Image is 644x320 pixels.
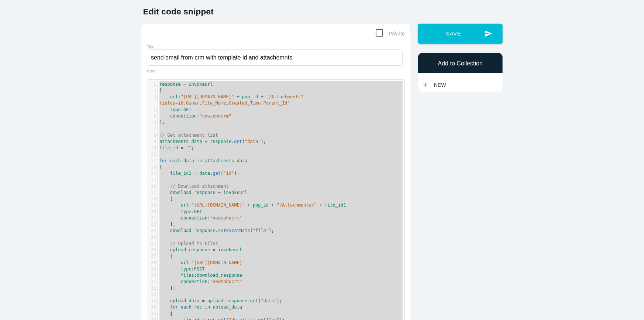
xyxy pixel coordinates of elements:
span: "[URL][DOMAIN_NAME]" [192,202,245,208]
span: rec [194,304,202,310]
span: download_response [170,190,216,195]
span: . ( ); [159,228,274,233]
span: : [159,107,192,112]
span: : [159,215,242,221]
b: Edit code snippet [143,7,214,16]
span: : [159,279,242,284]
span: connection [181,215,207,221]
div: 10 [147,145,157,151]
div: 33 [147,292,157,298]
span: = [213,247,216,252]
span: // Get attachment list [159,133,218,138]
span: : [159,260,245,265]
span: = [194,171,197,176]
span: "data" [245,139,261,144]
span: type [181,209,192,214]
span: "data" [261,298,277,303]
span: data [199,171,210,176]
span: [ [159,88,162,93]
div: 12 [147,158,157,164]
span: pop_id [253,202,269,208]
span: response [210,139,231,144]
div: 11 [147,151,157,157]
div: 17 [147,190,157,196]
div: 9 [147,139,157,145]
span: type [170,107,181,112]
span: "/Attachments/" [277,202,317,208]
span: invokeurl [223,190,247,195]
div: 26 [147,247,157,253]
span: + [237,94,240,99]
span: ]; [159,222,175,227]
span: type [181,266,192,272]
span: url [181,202,189,208]
div: 20 [147,209,157,215]
span: Private [376,29,405,38]
div: 32 [147,285,157,292]
div: 8 [147,132,157,139]
div: 15 [147,177,157,183]
span: : [159,113,231,119]
span: : [159,94,303,106]
span: // Upload to Files [170,241,218,246]
div: 6 [147,119,157,126]
span: "[URL][DOMAIN_NAME]" [181,94,234,99]
h6: Add to Collection [422,60,499,67]
div: 1 [147,81,157,88]
span: connection [170,113,197,119]
span: file_id1 [170,171,192,176]
span: POST [194,266,205,272]
span: upload_response [207,298,247,303]
span: in [197,158,202,163]
span: "newzohocrm" [199,113,231,119]
span: . ( ); [159,171,240,176]
span: for [159,158,168,163]
span: + [247,202,250,208]
span: GET [183,107,192,112]
span: { [159,164,162,170]
span: response [159,82,181,87]
div: 19 [147,202,157,208]
div: 13 [147,164,157,170]
span: = [202,298,205,303]
i: send [484,24,492,44]
span: ]; [159,286,175,291]
span: get [234,139,242,144]
span: { [159,311,173,316]
span: "" [186,145,191,150]
span: // Download attachment [170,184,229,189]
div: 30 [147,272,157,279]
span: get [213,171,221,176]
span: "newzohocrm" [210,215,242,221]
span: ; [159,145,194,150]
span: . ( ); [159,298,282,303]
span: invokeurl [189,82,213,87]
div: 29 [147,266,157,272]
span: + [320,202,322,208]
span: "[URL][DOMAIN_NAME]" [192,260,245,265]
span: connection [181,279,207,284]
span: invokeurl [218,247,242,252]
div: 14 [147,170,157,177]
div: 3 [147,94,157,100]
span: url [181,260,189,265]
div: 24 [147,234,157,241]
span: download_response [197,273,242,278]
span: = [181,145,183,150]
span: : [159,273,242,278]
span: = [205,139,207,144]
span: "newzohocrm" [210,279,242,284]
div: 28 [147,260,157,266]
div: 27 [147,253,157,259]
span: [ [159,253,173,259]
div: 34 [147,298,157,304]
span: in [205,304,210,310]
div: 18 [147,196,157,202]
span: pop_id [242,94,258,99]
span: data [183,158,194,163]
a: addNew [422,78,450,92]
div: 2 [147,88,157,94]
span: = [183,82,186,87]
span: : [159,209,202,214]
span: attachments_data [159,139,202,144]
